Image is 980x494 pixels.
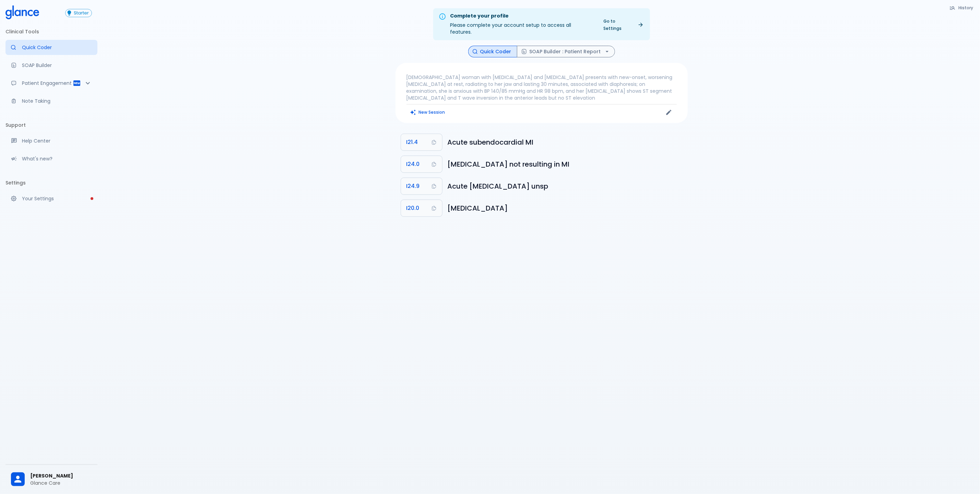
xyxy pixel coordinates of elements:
[406,107,449,117] button: Clears all inputs and results.
[5,93,97,109] a: Advanced note-taking
[22,155,92,162] p: What's new?
[5,151,97,166] div: Recent updates and feature releases
[5,40,97,55] a: Moramiz: Find ICD10AM codes instantly
[22,62,92,69] p: SOAP Builder
[401,178,442,194] button: Copy Code I24.9 to clipboard
[30,472,92,480] span: [PERSON_NAME]
[22,44,92,51] p: Quick Coder
[65,9,97,17] a: Click to view or change your subscription
[5,191,97,206] a: Please complete account setup
[5,23,97,40] li: Clinical Tools
[401,200,442,216] button: Copy Code I20.0 to clipboard
[65,9,92,17] button: Starter
[600,16,647,33] a: Go to Settings
[5,58,97,73] a: Docugen: Compose a clinical documentation in seconds
[517,46,615,58] button: SOAP Builder : Patient Report
[450,10,594,38] div: Please complete your account setup to access all features.
[406,159,420,169] span: I24.0
[448,159,682,170] h6: Coronary thrombosis not resulting in myocardial infarction
[22,137,92,144] p: Help Center
[30,480,92,486] p: Glance Care
[71,11,92,16] span: Starter
[5,175,97,191] li: Settings
[5,117,97,133] li: Support
[946,3,977,13] button: History
[5,133,97,148] a: Get help from our support team
[664,107,674,117] button: Edit
[448,137,682,148] h6: Acute subendocardial myocardial infarction
[406,181,420,191] span: I24.9
[22,98,92,104] p: Note Taking
[406,203,420,213] span: I20.0
[5,76,97,91] div: Patient Reports & Referrals
[22,80,73,87] p: Patient Engagement
[406,74,677,101] p: [DEMOGRAPHIC_DATA] woman with [MEDICAL_DATA] and [MEDICAL_DATA] presents with new-onset, worsenin...
[5,468,97,491] div: [PERSON_NAME]Glance Care
[406,137,418,147] span: I21.4
[401,134,442,150] button: Copy Code I21.4 to clipboard
[468,46,517,58] button: Quick Coder
[448,203,682,214] h6: Unstable angina
[22,195,92,202] p: Your Settings
[401,156,442,172] button: Copy Code I24.0 to clipboard
[450,12,594,20] div: Complete your profile
[448,181,682,192] h6: Acute ischaemic heart disease, unspecified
